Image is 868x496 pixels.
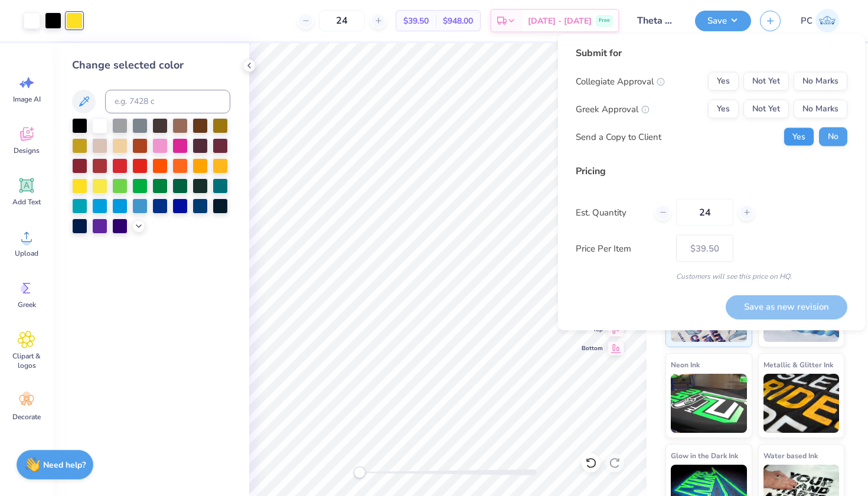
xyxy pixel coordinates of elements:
label: Est. Quantity [576,205,646,219]
div: Submit for [576,46,847,60]
span: PC [801,14,812,28]
div: Customers will see this price on HQ. [576,271,847,282]
img: Paige Colburn [815,9,839,32]
span: Glow in the Dark Ink [671,449,738,462]
a: PC [795,9,844,32]
button: Yes [784,128,814,146]
img: Neon Ink [671,374,747,433]
span: Neon Ink [671,358,700,371]
div: Change selected color [72,57,230,73]
input: Untitled Design [628,9,686,32]
span: Decorate [12,412,41,422]
span: Add Text [12,197,41,207]
span: Designs [14,146,40,155]
button: Yes [708,100,739,119]
img: Metallic & Glitter Ink [763,374,840,433]
strong: Need help? [43,459,86,471]
span: Bottom [582,344,603,353]
label: Price Per Item [576,242,667,255]
span: $39.50 [403,15,429,27]
button: No Marks [794,72,847,91]
input: – – [319,10,365,31]
span: Clipart & logos [7,351,46,370]
span: Free [599,17,610,25]
button: Not Yet [743,100,789,119]
span: Image AI [13,94,41,104]
input: e.g. 7428 c [105,90,230,113]
button: Save [695,11,751,31]
div: Send a Copy to Client [576,130,661,143]
span: $948.00 [443,15,473,27]
span: [DATE] - [DATE] [528,15,592,27]
button: Not Yet [743,72,789,91]
div: Pricing [576,164,847,178]
span: Metallic & Glitter Ink [763,358,833,371]
button: No [819,128,847,146]
div: Collegiate Approval [576,74,665,88]
span: Upload [15,249,38,258]
span: Greek [18,300,36,309]
div: Accessibility label [354,466,366,478]
div: Greek Approval [576,102,650,116]
button: Yes [708,72,739,91]
span: Water based Ink [763,449,818,462]
button: No Marks [794,100,847,119]
input: – – [676,199,733,226]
